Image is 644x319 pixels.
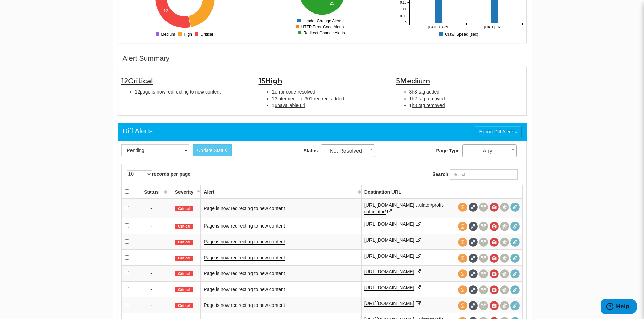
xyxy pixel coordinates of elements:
span: Compare screenshots [500,301,509,310]
td: - [135,218,168,234]
span: Redirect chain [510,222,520,231]
span: Redirect chain [510,238,520,247]
span: Critical [175,303,193,309]
strong: Page Type: [436,148,461,153]
span: error code resolved [275,89,315,95]
a: Page is now redirecting to new content [204,206,285,211]
span: View source [458,222,467,231]
span: Redirect chain [510,285,520,294]
span: Compare screenshots [500,269,509,278]
span: View source [458,285,467,294]
li: 12 [135,88,248,95]
span: Critical [175,206,193,212]
span: Redirect chain [510,203,520,212]
span: View screenshot [490,254,499,263]
a: [URL][DOMAIN_NAME] [364,269,414,275]
span: Compare screenshots [500,254,509,263]
span: 12 [121,77,153,85]
span: Full Source Diff [469,254,478,263]
li: 1 [272,88,386,95]
span: View headers [479,254,488,263]
span: Full Source Diff [469,222,478,231]
th: Destination URL [361,185,522,198]
span: Not Resolved [321,146,375,156]
span: Compare screenshots [500,238,509,247]
span: Critical [175,240,193,245]
td: - [135,249,168,265]
tspan: 0.1 [402,7,406,11]
span: View headers [479,238,488,247]
iframe: Opens a widget where you can find more information [601,299,637,316]
span: Critical [175,287,193,293]
span: View source [458,254,467,263]
span: View headers [479,269,488,278]
button: Update Status [193,144,232,156]
span: Any [462,144,517,157]
div: Alert Summary [123,53,170,63]
a: Page is now redirecting to new content [204,287,285,292]
li: 1 [409,102,523,109]
li: 13 [272,95,386,102]
td: - [135,297,168,313]
label: Search: [432,169,517,180]
span: unavailable url [275,103,305,108]
a: [URL][DOMAIN_NAME] [364,237,414,243]
span: h2 tag removed [412,96,445,101]
span: Critical [175,224,193,229]
th: Severity: activate to sort column descending [168,185,201,198]
strong: Status: [304,148,319,153]
td: - [135,234,168,249]
button: Export Diff Alerts [475,126,521,137]
span: View headers [479,203,488,212]
span: View screenshot [490,269,499,278]
td: - [135,198,168,218]
span: Redirect chain [510,269,520,278]
tspan: 0 [404,21,406,25]
span: Any [463,146,516,156]
span: Medium [400,77,430,85]
span: View headers [479,222,488,231]
li: 3 [409,88,523,95]
span: View source [458,301,467,310]
td: - [135,265,168,281]
input: Search: [450,169,518,180]
span: 15 [259,77,282,85]
span: Full Source Diff [469,269,478,278]
a: Page is now redirecting to new content [204,239,285,245]
a: Page is now redirecting to new content [204,302,285,308]
span: Full Source Diff [469,238,478,247]
li: 1 [409,95,523,102]
span: intermediate 301 redirect added [277,96,344,101]
span: Compare screenshots [500,203,509,212]
th: Status: activate to sort column ascending [135,185,168,198]
span: 5 [396,77,430,85]
tspan: 0.15 [400,1,407,4]
span: High [265,77,282,85]
span: Compare screenshots [500,285,509,294]
span: h3 tag added [412,89,439,95]
span: View headers [479,285,488,294]
a: [URL][DOMAIN_NAME]…ulator/profit-calculator/ [364,202,445,215]
a: [URL][DOMAIN_NAME] [364,285,414,291]
select: records per page [127,170,152,177]
span: h3 tag removed [412,103,445,108]
td: - [135,281,168,297]
span: View screenshot [490,238,499,247]
tspan: [DATE] 04:39 [428,25,448,29]
span: View screenshot [490,203,499,212]
span: View source [458,269,467,278]
span: View screenshot [490,222,499,231]
tspan: 0.05 [400,14,407,18]
span: Full Source Diff [469,301,478,310]
li: 1 [272,102,386,109]
th: Alert: activate to sort column ascending [201,185,361,198]
a: [URL][DOMAIN_NAME] [364,301,414,307]
span: Critical [175,256,193,261]
span: page is now redirecting to new content [140,89,221,95]
span: Critical [175,271,193,277]
span: Critical [128,77,153,85]
span: View screenshot [490,301,499,310]
div: Diff Alerts [123,126,153,136]
a: Page is now redirecting to new content [204,223,285,229]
